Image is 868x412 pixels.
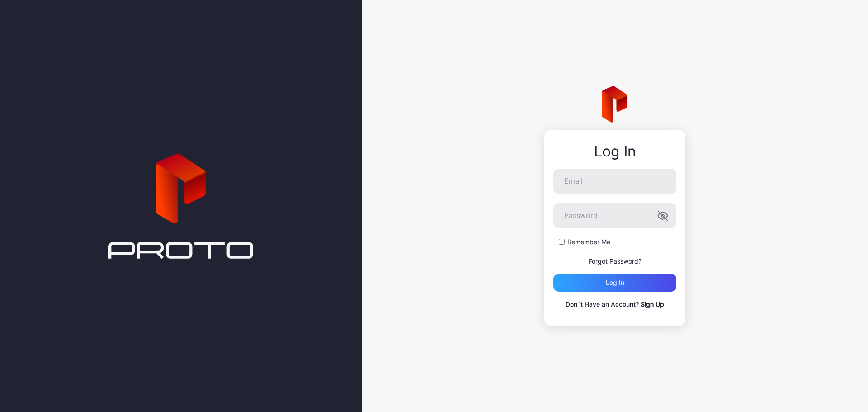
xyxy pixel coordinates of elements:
[553,203,676,228] input: Password
[553,169,676,194] input: Email
[553,274,676,292] button: Log in
[553,299,676,310] p: Don`t Have an Account?
[589,257,642,265] a: Forgot Password?
[641,300,664,308] a: Sign Up
[606,279,624,286] div: Log in
[567,237,610,246] label: Remember Me
[657,210,668,221] button: Password
[553,143,676,160] div: Log In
